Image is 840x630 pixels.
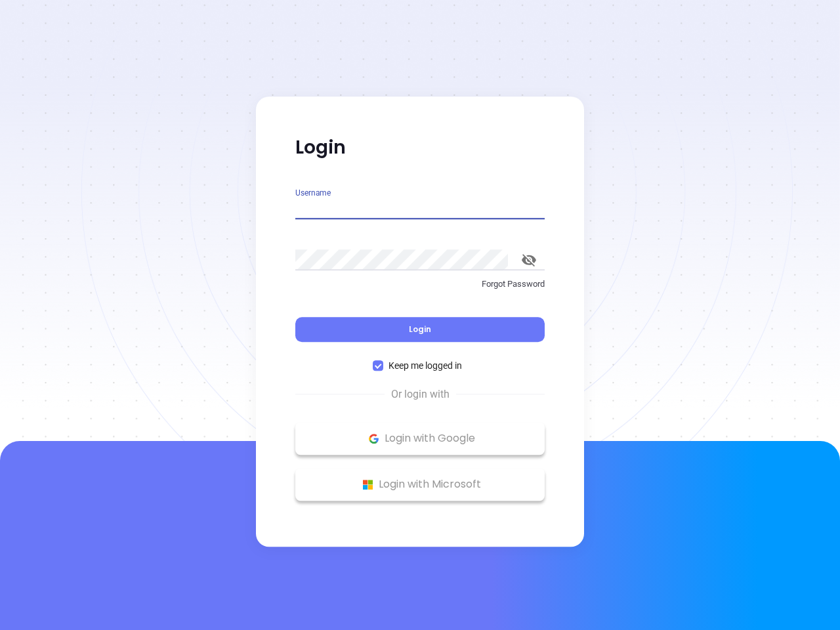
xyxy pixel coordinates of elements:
[295,136,545,159] p: Login
[295,189,331,197] label: Username
[302,474,538,494] p: Login with Microsoft
[295,468,545,501] button: Microsoft Logo Login with Microsoft
[295,278,545,291] p: Forgot Password
[383,358,467,373] span: Keep me logged in
[513,244,545,276] button: toggle password visibility
[360,476,376,493] img: Microsoft Logo
[302,429,538,448] p: Login with Google
[366,430,382,447] img: Google Logo
[409,324,431,335] span: Login
[295,422,545,455] button: Google Logo Login with Google
[385,387,456,402] span: Or login with
[295,317,545,342] button: Login
[295,278,545,301] a: Forgot Password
